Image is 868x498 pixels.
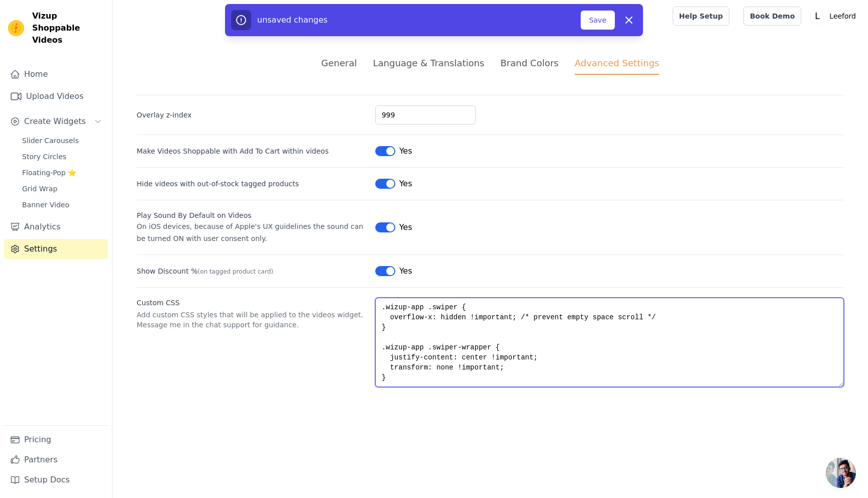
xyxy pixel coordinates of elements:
div: Brand Colors [500,56,559,70]
a: Grid Wrap [16,182,108,196]
span: Slider Carousels [22,136,79,146]
span: Yes [399,145,412,157]
a: Home [4,64,108,84]
a: Slider Carousels [16,134,108,148]
div: Play Sound By Default on Videos [137,210,367,220]
span: Yes [399,265,412,277]
div: Language & Translations [373,56,484,70]
label: Show Discount % [137,266,367,276]
a: Story Circles [16,150,108,164]
span: Grid Wrap [22,184,57,194]
a: Partners [4,450,108,470]
a: Setup Docs [4,470,108,490]
div: Advanced Settings [575,56,659,75]
button: Yes [375,145,412,157]
a: Banner Video [16,198,108,212]
span: Yes [399,178,412,190]
button: Yes [375,178,412,190]
span: unsaved changes [257,15,328,25]
p: Add custom CSS styles that will be applied to the videos widget. Message me in the chat support f... [137,310,367,330]
a: Pricing [4,430,108,450]
span: (on tagged product card) [197,268,273,275]
label: Overlay z-index [137,110,367,120]
button: Save [581,11,615,30]
a: Upload Videos [4,86,108,106]
span: On iOS devices, because of Apple's UX guidelines the sound can be turned ON with user consent only. [137,222,363,242]
span: Banner Video [22,200,69,210]
span: Create Widgets [24,115,86,128]
label: Make Videos Shoppable with Add To Cart within videos [137,146,329,156]
div: General [321,56,357,70]
label: Hide videos with out-of-stock tagged products [137,179,367,189]
a: Analytics [4,217,108,237]
a: Settings [4,239,108,259]
label: Custom CSS [137,298,367,308]
div: Open chat [826,458,856,488]
a: Floating-Pop ⭐ [16,166,108,180]
span: Floating-Pop ⭐ [22,168,76,178]
button: Yes [375,265,412,277]
span: Yes [399,221,412,233]
button: Create Widgets [4,111,108,132]
span: Story Circles [22,152,66,162]
button: Yes [375,221,412,233]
